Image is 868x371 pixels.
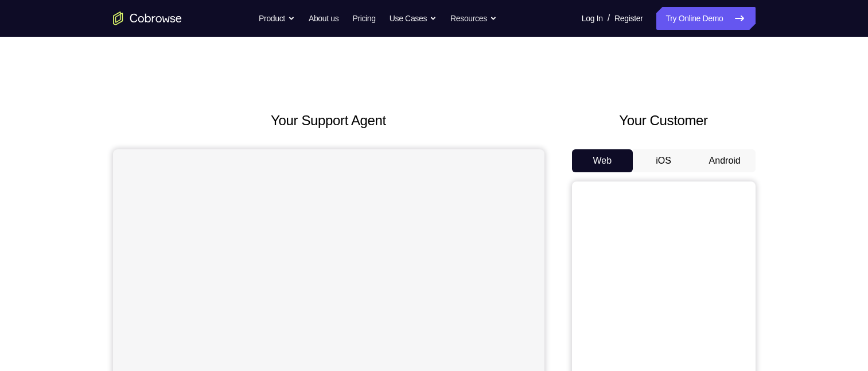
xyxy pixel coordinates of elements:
a: Log In [582,7,603,30]
a: Try Online Demo [656,7,755,30]
button: Product [259,7,295,30]
h2: Your Customer [572,110,756,131]
button: Use Cases [390,7,437,30]
a: Register [614,7,643,30]
button: Resources [450,7,497,30]
span: / [608,11,610,25]
a: Pricing [352,7,375,30]
h2: Your Support Agent [113,110,544,131]
button: iOS [633,149,694,172]
a: About us [309,7,338,30]
a: Go to the home page [113,11,182,25]
button: Android [694,149,756,172]
button: Web [572,149,633,172]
